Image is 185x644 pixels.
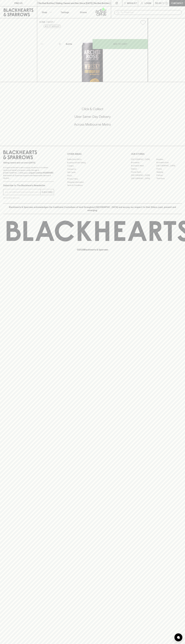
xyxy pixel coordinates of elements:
p: Bottle [66,42,72,46]
p: It is against the law to sell or supply alcohol to, or to obtain alcohol on behalf of a person un... [3,166,54,179]
a: Brunswick [131,161,156,164]
a: HOME [39,21,45,23]
strong: Liquor License #32064953 [29,172,53,174]
p: Sibling owned and run since [DATE] [3,161,54,164]
h5: Uber Same-Day Delivery [3,114,182,119]
h5: Across Melbourne Metro [3,122,182,127]
button: Add to wishlist [44,25,61,28]
a: Careers [67,164,118,167]
button: SUBSCRIBE [41,189,54,195]
p: Wishlist [127,2,137,5]
a: [GEOGRAPHIC_DATA] [131,177,156,180]
a: Bottle Drop FAQ's [67,158,118,161]
a: Stores [74,6,93,18]
h5: Click & Collect [3,107,182,111]
a: SHOP [47,21,53,23]
a: Business & Bulk Gifting [67,161,118,164]
input: e.g. jane@blackheartsandsparrows.com.au [5,190,40,194]
p: ADD TO CART [113,42,127,46]
p: OUR STORES [131,152,182,156]
a: Braddon [156,158,182,161]
div: Call to action block [3,96,182,141]
p: OTHER AREAS [67,152,118,156]
a: Fitzroy [156,167,182,170]
p: We will never spam you [3,197,54,199]
a: Brunswick East [156,161,182,164]
p: Subscribe to The Blackhearts Newsletter [3,184,54,187]
input: Try "Pinot noir" [121,10,180,15]
p: Stores [80,11,87,14]
p: SUBSCRIBE [42,191,53,194]
p: Tastings [61,11,69,14]
p: FIND US [14,2,23,5]
a: Geelong [156,170,182,174]
a: Fitzroy North [131,170,156,174]
p: 0 [166,2,167,4]
button: ADD TO CART [93,39,148,49]
a: Gift Cards [67,171,118,174]
a: Tastings [56,6,74,18]
p: $0.00 [155,2,162,5]
a: [GEOGRAPHIC_DATA] [156,164,182,167]
a: Prahran [156,174,182,177]
button: Add to wishlist [139,19,147,26]
a: Shipping Information [67,180,118,184]
a: [GEOGRAPHIC_DATA] [131,158,156,161]
a: Brunswick West [131,164,156,167]
img: bubble-icon [177,636,180,639]
img: 35249.png [37,27,148,82]
button: Shop [37,6,56,18]
a: Terms & Conditions [67,184,118,187]
div: Bottle [65,41,92,47]
a: Contact Us [67,167,118,171]
a: FAQ's [67,174,118,177]
p: Login [145,2,151,5]
a: Privacy Policy [67,177,118,180]
p: Shop [42,11,47,14]
p: Blackhearts & Sparrows acknowledges the traditional Custodians of land throughout [GEOGRAPHIC_DAT... [5,206,180,212]
a: Thornbury [156,177,182,180]
a: Elwood [131,167,156,170]
p: Checkout [171,2,183,5]
a: [GEOGRAPHIC_DATA] [131,174,156,177]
